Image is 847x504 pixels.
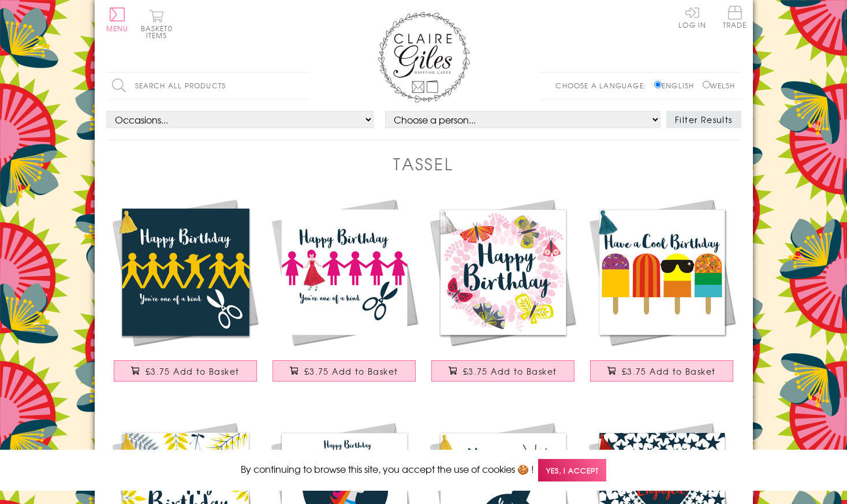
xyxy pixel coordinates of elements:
[114,360,257,382] button: £3.75 Add to Basket
[424,193,583,393] a: Birthday Card, Butterfly Wreath, Embellished with a colourful tassel £3.75 Add to Basket
[555,80,652,91] p: Choose a language:
[265,193,424,352] img: Birthday Card, Paperchain Girls, Embellished with a colourful tassel
[273,360,416,382] button: £3.75 Add to Basket
[106,23,129,33] span: Menu
[703,81,710,88] input: Welsh
[106,193,265,352] img: Birthday Card, Dab Man, One of a Kind, Embellished with a colourful tassel
[393,152,454,176] h1: Tassel
[141,9,173,39] button: Basket0 items
[590,360,733,382] button: £3.75 Add to Basket
[583,193,741,393] a: Birthday Card, Ice Lollies, Cool Birthday, Embellished with a colourful tassel £3.75 Add to Basket
[583,193,741,352] img: Birthday Card, Ice Lollies, Cool Birthday, Embellished with a colourful tassel
[654,81,662,88] input: English
[106,73,308,99] input: Search all products
[265,193,424,393] a: Birthday Card, Paperchain Girls, Embellished with a colourful tassel £3.75 Add to Basket
[622,365,716,377] span: £3.75 Add to Basket
[463,365,557,377] span: £3.75 Add to Basket
[378,12,470,103] img: Claire Giles Greetings Cards
[424,193,583,352] img: Birthday Card, Butterfly Wreath, Embellished with a colourful tassel
[431,360,574,382] button: £3.75 Add to Basket
[304,365,398,377] span: £3.75 Add to Basket
[666,111,741,128] button: Filter Results
[654,80,700,91] label: English
[703,80,736,91] label: Welsh
[106,193,265,393] a: Birthday Card, Dab Man, One of a Kind, Embellished with a colourful tassel £3.75 Add to Basket
[146,23,173,40] span: 0 items
[297,73,308,99] input: Search
[723,6,747,28] span: Trade
[538,459,606,481] span: Yes, I accept
[723,6,747,31] a: Trade
[678,6,706,28] a: Log In
[106,8,129,32] button: Menu
[145,365,240,377] span: £3.75 Add to Basket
